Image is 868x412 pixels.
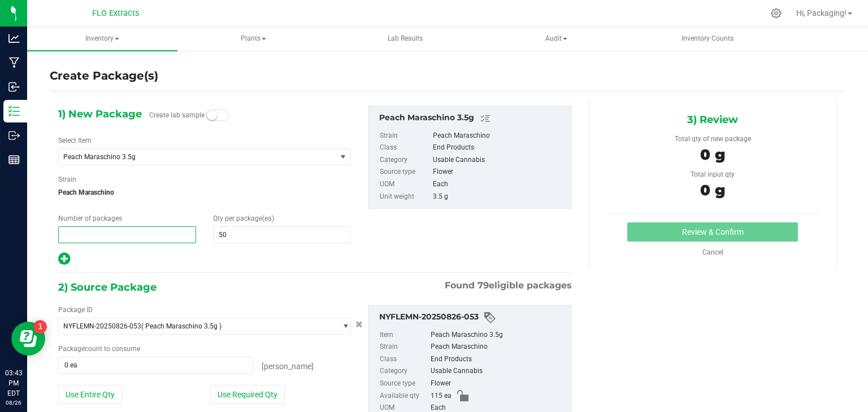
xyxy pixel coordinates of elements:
p: 03:43 PM EDT [5,368,22,398]
label: Class [380,353,428,366]
span: 3) Review [687,111,738,128]
span: 0 g [700,181,725,199]
div: Usable Cannabis [433,154,566,166]
div: 3.5 g [433,191,566,203]
span: Hi, Packaging! [796,8,847,17]
span: Add new output [58,257,70,265]
inline-svg: Reports [8,154,20,165]
a: Inventory [27,27,177,51]
p: 08/26 [5,398,22,407]
span: [PERSON_NAME] [262,362,314,371]
iframe: Resource center unread badge [33,320,47,334]
label: Unit weight [380,191,431,203]
div: Peach Maraschino [433,130,566,142]
span: Total qty of new package [675,135,751,143]
div: Peach Maraschino 3.5g [431,329,566,341]
iframe: Resource center [11,322,45,356]
button: Use Entire Qty [58,385,122,404]
label: UOM [380,178,431,191]
span: Peach Maraschino 3.5g [63,153,321,161]
a: Cancel [702,248,723,256]
span: (ea) [262,214,274,222]
label: Strain [380,341,428,353]
div: Flower [433,166,566,178]
span: count [85,345,102,353]
span: Number of packages [58,214,122,222]
button: Review & Confirm [627,222,798,242]
div: End Products [433,142,566,154]
inline-svg: Manufacturing [8,57,20,68]
div: NYFLEMN-20250826-053 [379,311,566,325]
a: Inventory Counts [632,27,783,51]
div: Flower [431,378,566,390]
label: Category [380,365,428,378]
span: Lab Results [372,34,438,43]
label: Category [380,154,431,166]
a: Plants [179,27,329,51]
div: Manage settings [769,8,783,19]
input: 50 [214,227,350,243]
span: FLO Extracts [92,8,139,18]
inline-svg: Outbound [8,130,20,141]
button: Cancel button [352,317,366,333]
span: ( Peach Maraschino 3.5g ) [141,322,222,330]
label: Strain [58,174,76,185]
a: Audit [481,27,631,51]
a: Lab Results [330,27,480,51]
span: Package ID [58,306,93,314]
span: Inventory Counts [666,34,749,43]
span: Peach Maraschino [58,184,351,201]
inline-svg: Inbound [8,81,20,93]
label: Create lab sample [149,107,205,124]
inline-svg: Analytics [8,33,20,44]
span: select [336,149,350,165]
button: Use Required Qty [210,385,285,404]
span: Package to consume [58,345,140,353]
span: 1) New Package [58,106,142,122]
label: Item [380,329,428,341]
input: 0 ea [59,357,253,373]
span: select [336,318,350,334]
label: Select Item [58,135,92,146]
div: Each [433,178,566,191]
div: Usable Cannabis [431,365,566,378]
span: 115 ea [431,390,452,402]
span: Audit [481,28,631,50]
label: Strain [380,130,431,142]
inline-svg: Inventory [8,106,20,117]
label: Source type [380,166,431,178]
div: Peach Maraschino 3.5g [379,112,566,125]
div: Peach Maraschino [431,341,566,353]
label: Available qty [380,390,428,402]
span: 0 g [700,146,725,164]
h4: Create Package(s) [50,68,158,84]
span: Plants [179,28,328,50]
label: Class [380,142,431,154]
span: Found eligible packages [445,279,572,292]
span: Qty per package [213,214,274,222]
div: End Products [431,353,566,366]
label: Source type [380,378,428,390]
span: 79 [478,280,489,291]
span: 2) Source Package [58,279,157,296]
span: NYFLEMN-20250826-053 [63,322,141,330]
span: Total input qty [691,170,735,178]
